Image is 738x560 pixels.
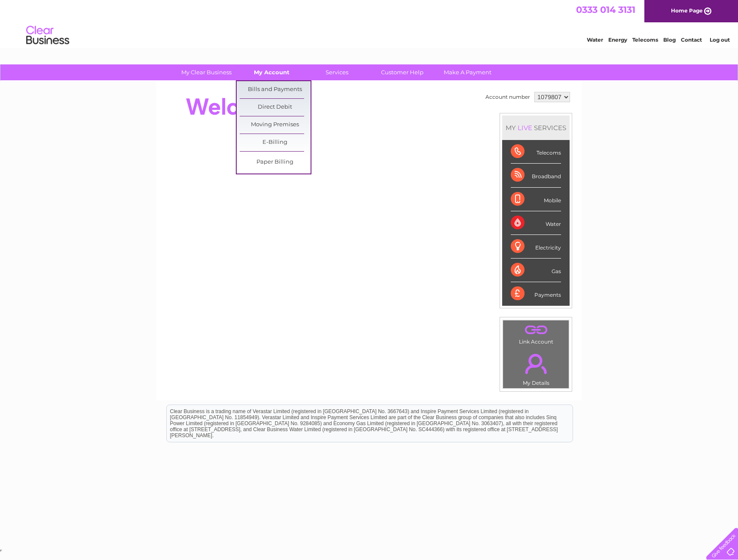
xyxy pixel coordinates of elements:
[240,81,311,98] a: Bills and Payments
[511,188,561,211] div: Mobile
[681,37,702,43] a: Contact
[240,154,311,171] a: Paper Billing
[511,211,561,235] div: Water
[511,235,561,259] div: Electricity
[576,4,635,15] a: 0333 014 3131
[171,64,242,80] a: My Clear Business
[505,323,567,338] a: .
[167,5,573,42] div: Clear Business is a trading name of Verastar Limited (registered in [GEOGRAPHIC_DATA] No. 3667643...
[608,37,627,43] a: Energy
[432,64,503,80] a: Make A Payment
[502,116,570,140] div: MY SERVICES
[511,282,561,305] div: Payments
[302,64,372,80] a: Services
[503,320,569,347] td: Link Account
[632,37,658,43] a: Telecoms
[503,347,569,389] td: My Details
[505,349,567,379] a: .
[710,37,730,43] a: Log out
[367,64,438,80] a: Customer Help
[483,90,532,104] td: Account number
[26,22,70,49] img: logo.png
[240,116,311,134] a: Moving Premises
[240,134,311,151] a: E-Billing
[516,124,534,132] div: LIVE
[587,37,603,43] a: Water
[236,64,307,80] a: My Account
[511,259,561,282] div: Gas
[663,37,676,43] a: Blog
[240,99,311,116] a: Direct Debit
[511,140,561,164] div: Telecoms
[511,164,561,187] div: Broadband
